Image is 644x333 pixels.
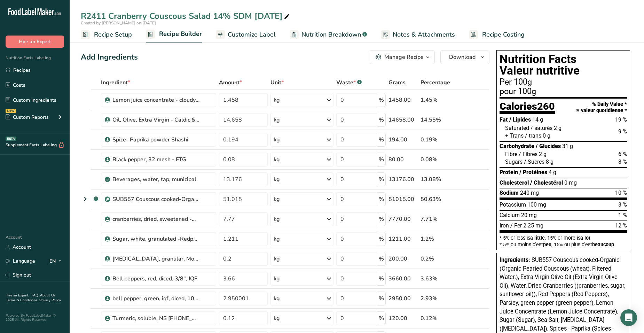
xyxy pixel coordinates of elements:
button: Download [440,50,489,64]
span: Nutrition Breakdown [301,30,361,39]
div: kg [274,116,280,124]
span: Ingredient [101,78,130,87]
div: Per 100g [500,78,627,86]
div: 51015.00 [388,195,418,203]
div: kg [274,274,280,283]
div: kg [274,155,280,164]
span: beaucoup [592,242,614,247]
div: EN [49,257,64,265]
a: About Us . [6,293,55,303]
span: 0 mg [564,179,577,186]
span: 14 g [532,116,543,123]
a: Notes & Attachments [381,27,455,42]
span: 8 % [618,158,627,165]
span: Unit [270,78,284,87]
div: Open Intercom Messenger [620,309,637,326]
span: Ingredients: [500,257,530,263]
div: Powered By FoodLabelMaker © 2025 All Rights Reserved [6,313,64,322]
div: 0.2% [421,255,456,263]
button: Manage Recipe [370,50,435,64]
span: Potassium [500,201,526,208]
span: Sugars [505,158,523,165]
a: Recipe Setup [81,27,132,42]
span: 8 g [546,158,553,165]
span: Iron [500,222,509,229]
span: Download [449,53,476,61]
span: / Fer [510,222,522,229]
span: 9 % [618,128,627,135]
span: 240 mg [520,189,539,196]
div: kg [274,135,280,144]
span: Protein [500,169,518,176]
a: Hire an Expert . [6,293,30,298]
span: Fat [500,116,508,123]
div: bell pepper, green, iqf, diced, 10071179165057, food service [112,294,199,303]
div: Custom Reports [6,114,49,121]
span: Carbohydrate [500,143,534,149]
span: Percentage [421,78,450,87]
span: Recipe Setup [94,30,132,39]
span: 100 mg [527,201,546,208]
div: 0.19% [421,135,456,144]
a: Terms & Conditions . [6,298,39,303]
div: Calories [500,101,555,114]
div: Black pepper, 32 mesh - ETG [112,155,199,164]
div: 80.00 [388,155,418,164]
span: 2.25 mg [523,222,543,229]
span: Recipe Costing [482,30,525,39]
span: 19 % [615,116,627,123]
div: pour 100g [500,87,627,96]
div: Lemon juice concentrate - cloudy Low Pulp [112,96,199,104]
div: * 5% ou moins c’est , 15% ou plus c’est [500,242,627,247]
div: 7.71% [421,215,456,223]
span: / Cholestérol [530,179,563,186]
span: Customize Label [228,30,276,39]
span: peu [543,242,551,247]
div: kg [274,215,280,223]
div: kg [274,175,280,184]
div: Waste [336,78,362,87]
span: 4 g [549,169,556,176]
div: Oil, Olive, Extra Virgin - Caldic & /or Enroute Imports [112,116,199,124]
div: kg [274,294,280,303]
div: [MEDICAL_DATA], granular, Monohydrate [112,255,199,263]
div: Turmeric, soluble, NS [PHONE_NUMBER] Kalsec [112,314,199,323]
span: 20 mg [521,212,537,218]
span: 2 g [539,151,547,157]
span: 1 % [618,212,627,218]
div: kg [274,314,280,323]
div: Add Ingredients [81,52,138,63]
h1: Nutrition Facts Valeur nutritive [500,53,627,77]
span: 31 g [562,143,573,149]
div: 1211.00 [388,235,418,243]
div: Manage Recipe [384,53,424,61]
div: Bell peppers, red, diced, 3/8", IQF [112,274,199,283]
div: kg [274,96,280,104]
span: / Protéines [519,169,547,176]
span: 6 % [618,151,627,157]
div: 3660.00 [388,274,418,283]
div: 13.08% [421,175,456,184]
div: 50.63% [421,195,456,203]
div: Beverages, water, tap, municipal [112,175,199,184]
span: Fibre [505,151,517,157]
span: 12 % [615,222,627,229]
div: NEW [6,109,16,113]
span: a lot [580,235,590,241]
span: Created by [PERSON_NAME] on [DATE] [81,20,156,26]
div: 13176.00 [388,175,418,184]
div: SUB557 Couscous cooked-Organic [112,195,199,203]
div: 0.08% [421,155,456,164]
span: Grams [388,78,406,87]
div: kg [274,235,280,243]
span: / Sucres [524,158,544,165]
span: / Fibres [519,151,537,157]
div: 2950.00 [388,294,418,303]
a: FAQ . [32,293,40,298]
button: Hire an Expert [6,36,64,48]
span: 10 % [615,189,627,196]
span: Calcium [500,212,520,218]
div: 3.63% [421,274,456,283]
span: / trans [525,132,541,139]
span: Amount [219,78,242,87]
